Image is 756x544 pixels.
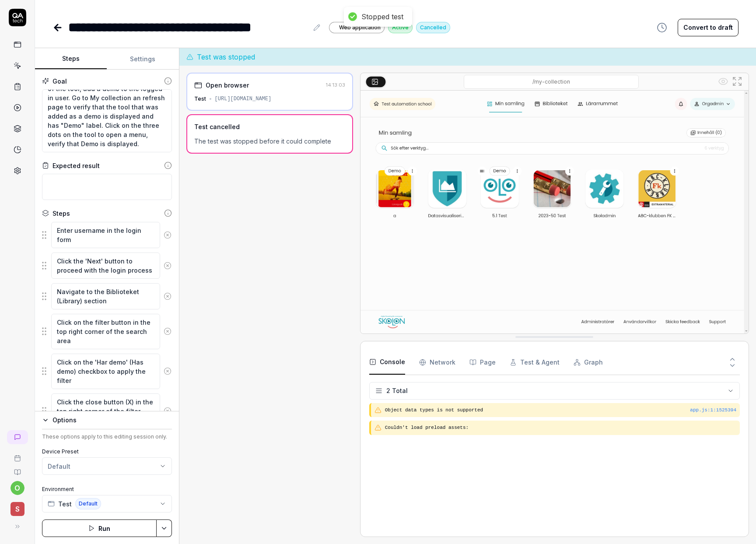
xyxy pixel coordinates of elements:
a: Documentation [3,462,31,476]
button: Remove step [160,362,175,380]
button: Console [369,350,405,375]
div: Suggestions [42,252,172,279]
button: Graph [574,350,603,375]
button: Run [42,519,157,537]
button: o [10,481,24,495]
button: Network [419,350,455,375]
div: Expected result [52,161,100,170]
button: Steps [35,49,107,70]
span: Default [75,498,101,509]
div: Suggestions [42,353,172,390]
span: Web application [339,24,381,32]
button: Remove step [160,226,175,244]
div: Open browser [206,81,249,90]
div: Default [48,462,70,471]
button: Remove step [160,257,175,274]
div: Cancelled [416,22,450,33]
div: Suggestions [42,393,172,429]
div: Steps [52,209,70,218]
pre: Object data types is not supported [385,407,736,414]
div: Active [388,22,413,33]
div: [URL][DOMAIN_NAME] [215,95,272,103]
div: Suggestions [42,313,172,350]
span: Test was stopped [197,52,255,62]
span: S [10,502,24,516]
div: Goal [52,77,67,86]
a: Web application [329,21,385,33]
div: app.js : 1 : 1525394 [690,407,736,414]
div: The test was stopped before it could complete [194,137,345,146]
button: app.js:1:1525394 [690,407,736,414]
a: Book a call with us [3,448,31,462]
button: Open in full screen [730,74,744,88]
pre: Couldn't load preload assets: [385,424,736,432]
button: View version history [651,19,672,36]
button: Test & Agent [510,350,560,375]
a: New conversation [7,430,28,444]
button: S [3,495,31,518]
div: Test [194,95,206,103]
button: Show all interative elements [716,74,730,88]
label: Device Preset [42,448,172,456]
div: Suggestions [42,221,172,249]
div: Options [52,415,172,425]
button: Remove step [160,288,175,305]
div: Test cancelled [194,122,240,131]
button: Options [42,415,172,425]
div: Suggestions [42,283,172,310]
button: Remove step [160,323,175,340]
button: Settings [107,49,178,70]
span: Test [58,499,72,509]
time: 14:13:03 [326,82,345,88]
div: Stopped test [361,12,403,21]
button: Default [42,457,172,475]
label: Environment [42,485,172,493]
button: TestDefault [42,495,172,512]
button: Page [469,350,496,375]
button: Convert to draft [678,19,738,36]
button: Remove step [160,402,175,420]
div: These options apply to this editing session only. [42,433,172,441]
img: Screenshot [360,91,749,333]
